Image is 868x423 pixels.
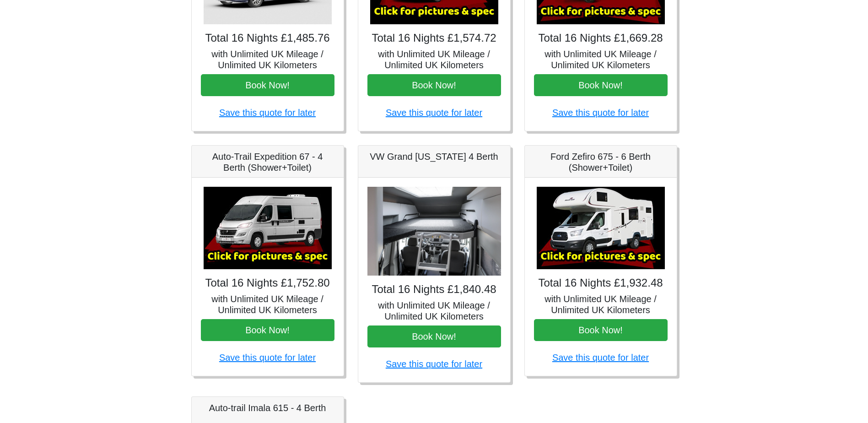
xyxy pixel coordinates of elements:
[201,319,334,341] button: Book Now!
[219,108,316,118] a: Save this quote for later
[367,325,501,347] button: Book Now!
[204,187,332,269] img: Auto-Trail Expedition 67 - 4 Berth (Shower+Toilet)
[552,352,649,363] a: Save this quote for later
[534,49,668,70] h5: with Unlimited UK Mileage / Unlimited UK Kilometers
[534,277,668,290] h4: Total 16 Nights £1,932.48
[367,187,501,276] img: VW Grand California 4 Berth
[367,300,501,322] h5: with Unlimited UK Mileage / Unlimited UK Kilometers
[537,187,665,269] img: Ford Zefiro 675 - 6 Berth (Shower+Toilet)
[201,74,334,96] button: Book Now!
[386,108,482,118] a: Save this quote for later
[534,293,668,315] h5: with Unlimited UK Mileage / Unlimited UK Kilometers
[552,108,649,118] a: Save this quote for later
[367,151,501,162] h5: VW Grand [US_STATE] 4 Berth
[367,283,501,296] h4: Total 16 Nights £1,840.48
[201,277,334,290] h4: Total 16 Nights £1,752.80
[367,49,501,70] h5: with Unlimited UK Mileage / Unlimited UK Kilometers
[534,151,668,173] h5: Ford Zefiro 675 - 6 Berth (Shower+Toilet)
[367,74,501,96] button: Book Now!
[534,74,668,96] button: Book Now!
[219,352,316,363] a: Save this quote for later
[201,49,334,70] h5: with Unlimited UK Mileage / Unlimited UK Kilometers
[201,151,334,173] h5: Auto-Trail Expedition 67 - 4 Berth (Shower+Toilet)
[201,402,334,413] h5: Auto-trail Imala 615 - 4 Berth
[534,319,668,341] button: Book Now!
[386,359,482,369] a: Save this quote for later
[201,293,334,315] h5: with Unlimited UK Mileage / Unlimited UK Kilometers
[534,32,668,45] h4: Total 16 Nights £1,669.28
[367,32,501,45] h4: Total 16 Nights £1,574.72
[201,32,334,45] h4: Total 16 Nights £1,485.76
